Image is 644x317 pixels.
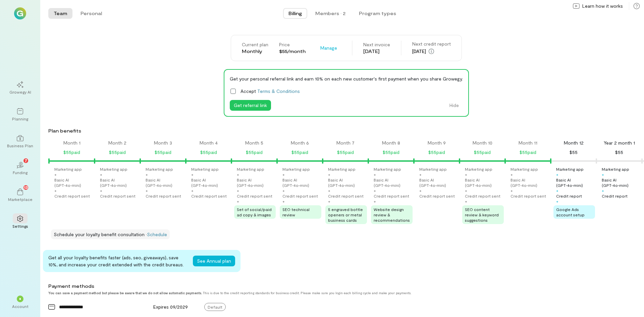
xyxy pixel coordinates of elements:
[25,157,27,163] span: 7
[63,148,80,156] div: $55 paid
[465,193,500,199] div: Credit report sent
[602,188,604,193] div: +
[279,41,306,48] div: Price
[48,254,187,268] div: Get all your loyalty benefits faster (ads, seo, giveaways), save 10%, and increase your credit ex...
[374,199,376,204] div: +
[8,103,32,127] a: Planning
[602,172,604,177] div: +
[291,140,309,146] div: Month 6
[12,223,28,229] div: Settings
[237,199,239,204] div: +
[230,75,463,82] div: Get your personal referral link and earn 10% on each new customer's first payment when you share ...
[153,304,188,310] span: Expires 09/2029
[8,183,32,207] a: Marketplace
[511,172,513,177] div: +
[100,188,102,193] div: +
[230,100,271,111] button: Get referral link
[54,193,90,199] div: Credit report sent
[291,148,308,156] div: $55 paid
[191,193,227,199] div: Credit report sent
[602,166,629,172] div: Marketing app
[419,166,447,172] div: Marketing app
[382,140,400,146] div: Month 8
[54,231,147,237] span: Schedule your loyalty benefit consultation ·
[146,177,184,188] div: Basic AI (GPT‑4o‑mini)
[12,116,28,121] div: Planning
[328,193,364,199] div: Credit report sent
[100,166,127,172] div: Marketing app
[556,193,582,199] div: Credit report
[316,43,341,53] button: Manage
[8,290,32,314] div: *Account
[282,193,318,199] div: Credit report sent
[8,156,32,180] a: Funding
[383,148,399,156] div: $55 paid
[412,47,451,55] div: [DATE]
[328,207,363,222] span: 5 engraved bottle openers or metal business cards
[282,207,310,217] span: SEO technical review
[146,188,148,193] div: +
[48,291,202,295] strong: You can save a payment method but please be aware that we do not allow automatic payments.
[328,199,330,204] div: +
[511,166,538,172] div: Marketing app
[328,172,330,177] div: +
[419,172,422,177] div: +
[556,177,595,188] div: Basic AI (GPT‑4o‑mini)
[54,177,93,188] div: Basic AI (GPT‑4o‑mini)
[336,140,355,146] div: Month 7
[48,283,582,289] div: Payment methods
[428,140,446,146] div: Month 9
[237,166,264,172] div: Marketing app
[9,89,31,95] div: Growegy AI
[582,3,623,9] span: Learn how it works
[615,148,623,156] div: $55
[155,148,171,156] div: $55 paid
[257,88,300,94] a: Terms & Conditions
[191,172,194,177] div: +
[147,231,167,237] a: Schedule
[602,193,628,199] div: Credit report
[200,140,218,146] div: Month 4
[54,188,57,193] div: +
[328,166,356,172] div: Marketing app
[320,45,337,51] span: Manage
[75,8,107,19] button: Personal
[465,177,504,188] div: Basic AI (GPT‑4o‑mini)
[8,129,32,154] a: Business Plan
[465,172,467,177] div: +
[465,199,467,204] div: +
[237,207,272,217] span: Set of social/paid ad copy & images
[240,88,300,95] span: Accept
[146,166,173,172] div: Marketing app
[428,148,445,156] div: $55 paid
[519,140,537,146] div: Month 11
[474,148,491,156] div: $55 paid
[237,188,239,193] div: +
[564,140,584,146] div: Month 12
[48,127,641,134] div: Plan benefits
[100,172,102,177] div: +
[465,166,492,172] div: Marketing app
[556,207,585,217] span: Google Ads account setup
[246,148,263,156] div: $55 paid
[374,207,410,222] span: Website design review & recommendations
[419,188,422,193] div: +
[12,304,29,309] div: Account
[556,199,558,204] div: +
[363,41,390,48] div: Next invoice
[100,177,139,188] div: Basic AI (GPT‑4o‑mini)
[8,210,32,234] a: Settings
[191,188,194,193] div: +
[191,177,230,188] div: Basic AI (GPT‑4o‑mini)
[520,148,536,156] div: $55 paid
[363,48,390,55] div: [DATE]
[288,10,302,17] span: Billing
[374,166,401,172] div: Marketing app
[109,148,126,156] div: $55 paid
[193,256,235,266] button: See Annual plan
[48,8,72,19] button: Team
[328,188,330,193] div: +
[63,140,80,146] div: Month 1
[374,188,376,193] div: +
[328,177,367,188] div: Basic AI (GPT‑4o‑mini)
